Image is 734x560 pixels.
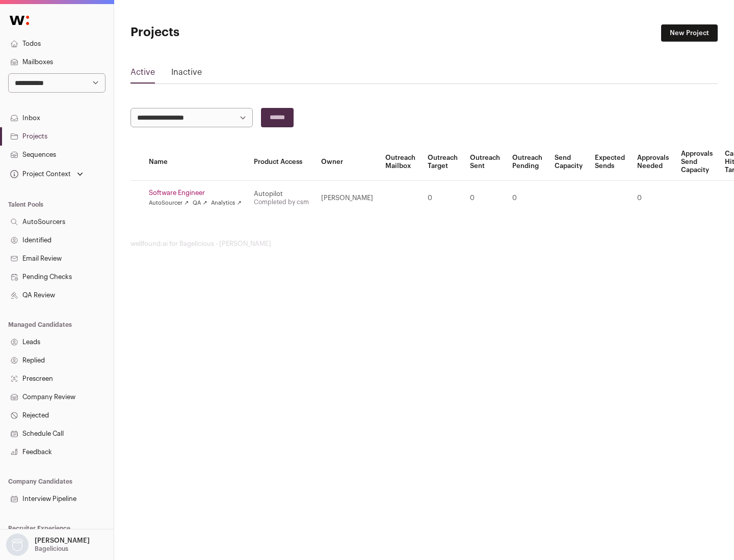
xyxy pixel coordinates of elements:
[506,144,548,181] th: Outreach Pending
[149,199,189,207] a: AutoSourcer ↗
[130,66,155,82] a: Active
[506,181,548,216] td: 0
[143,144,248,181] th: Name
[248,144,315,181] th: Product Access
[315,144,379,181] th: Owner
[675,144,719,181] th: Approvals Send Capacity
[4,534,92,556] button: Open dropdown
[130,24,326,41] h1: Projects
[661,24,718,42] a: New Project
[379,144,422,181] th: Outreach Mailbox
[631,181,675,216] td: 0
[631,144,675,181] th: Approvals Needed
[35,537,90,545] p: [PERSON_NAME]
[211,199,241,207] a: Analytics ↗
[6,534,29,556] img: nopic.png
[464,144,506,181] th: Outreach Sent
[548,144,589,181] th: Send Capacity
[8,167,85,181] button: Open dropdown
[171,66,202,82] a: Inactive
[254,190,309,198] div: Autopilot
[4,10,35,31] img: Wellfound
[422,181,464,216] td: 0
[8,170,71,178] div: Project Context
[422,144,464,181] th: Outreach Target
[130,240,718,248] footer: wellfound:ai for Bagelicious - [PERSON_NAME]
[254,199,309,205] a: Completed by csm
[193,199,207,207] a: QA ↗
[589,144,631,181] th: Expected Sends
[35,545,68,553] p: Bagelicious
[149,189,242,197] a: Software Engineer
[464,181,506,216] td: 0
[315,181,379,216] td: [PERSON_NAME]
